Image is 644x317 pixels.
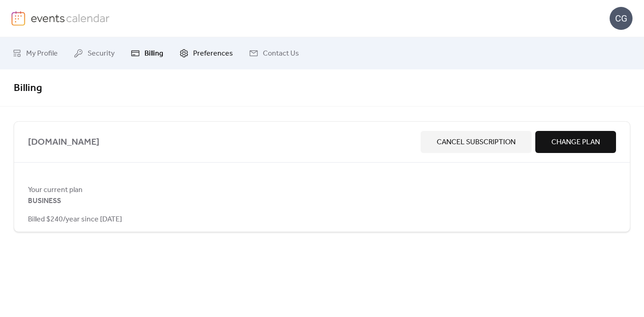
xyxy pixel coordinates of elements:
span: My Profile [26,48,58,59]
span: Billing [14,78,42,98]
img: logo-type [31,11,110,25]
a: Contact Us [242,41,306,66]
div: CG [610,7,633,30]
span: Billing [144,48,163,59]
span: Your current plan [28,185,616,196]
span: Billed $240/year since [DATE] [28,214,122,225]
a: Security [67,41,122,66]
span: Change Plan [551,137,600,148]
span: Security [88,48,115,59]
span: [DOMAIN_NAME] [28,135,417,150]
a: My Profile [6,41,65,66]
span: BUSINESS [28,196,61,207]
span: Cancel Subscription [437,137,516,148]
button: Cancel Subscription [421,131,532,153]
a: Preferences [172,41,240,66]
span: Preferences [193,48,233,59]
span: Contact Us [263,48,299,59]
button: Change Plan [535,131,616,153]
a: Billing [124,41,170,66]
img: logo [11,11,25,26]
